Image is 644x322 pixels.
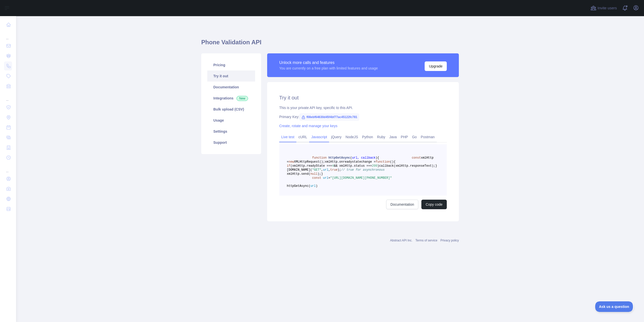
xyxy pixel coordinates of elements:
[376,160,390,164] span: function
[595,301,634,312] iframe: Toggle Customer Support
[287,172,310,176] span: xmlHttp.send(
[372,164,377,168] span: 200
[597,5,617,11] span: Invite users
[410,133,419,141] a: Go
[296,133,309,141] a: cURL
[329,176,330,180] span: =
[415,239,437,242] a: Terms of service
[207,126,255,137] a: Settings
[289,160,294,164] span: new
[207,137,255,148] a: Support
[321,172,323,176] span: }
[279,66,378,71] div: You are currently on a free plan with limited features and usage
[440,239,459,242] a: Privacy policy
[323,176,329,180] span: url
[338,168,341,172] span: );
[332,164,334,168] span: 4
[394,160,395,164] span: {
[387,133,399,141] a: Java
[207,59,255,70] a: Pricing
[350,156,352,160] span: (
[390,239,413,242] a: Abstract API Inc.
[435,164,437,168] span: }
[352,156,376,160] span: url, callback
[279,133,296,141] a: Live test
[310,184,316,188] span: url
[287,168,312,172] span: [DOMAIN_NAME](
[310,172,318,176] span: null
[236,96,248,101] span: New
[421,200,447,209] button: Copy code
[279,114,447,119] div: Primary Key:
[589,4,618,12] button: Invite users
[309,133,329,141] a: Javascript
[299,113,359,121] span: f08ebf64630d45f4bf77ac45122fc781
[4,163,12,173] div: ...
[294,160,325,164] span: XMLHttpRequest();
[279,105,447,110] div: This is your private API key, specific to this API.
[375,133,387,141] a: Ruby
[377,164,379,168] span: )
[330,176,392,180] span: "[URL][DOMAIN_NAME][PHONE_NUMBER]"
[330,168,338,172] span: true
[419,133,437,141] a: Postman
[316,184,317,188] span: )
[376,156,377,160] span: )
[207,70,255,82] a: Try it out
[323,168,329,172] span: url
[321,168,323,172] span: ,
[207,104,255,115] a: Bulk upload (CSV)
[343,133,360,141] a: NodeJS
[390,160,392,164] span: (
[360,133,375,141] a: Python
[377,156,379,160] span: {
[312,156,327,160] span: function
[207,93,255,104] a: Integrations New
[4,30,12,40] div: ...
[379,164,435,168] span: callback(xmlHttp.responseText);
[207,82,255,93] a: Documentation
[4,92,12,102] div: ...
[201,38,459,50] h1: Phone Validation API
[279,124,337,128] a: Create, rotate and manage your keys
[312,176,321,180] span: const
[329,133,343,141] a: jQuery
[399,133,410,141] a: PHP
[412,156,421,160] span: const
[279,94,447,101] h2: Try it out
[312,168,321,172] span: "GET"
[329,156,350,160] span: httpGetAsync
[325,160,376,164] span: xmlHttp.onreadystatechange =
[287,164,290,168] span: if
[290,164,332,168] span: (xmlHttp.readyState ===
[334,164,372,168] span: && xmlHttp.status ===
[341,168,385,172] span: // true for asynchronous
[425,61,447,71] button: Upgrade
[287,184,310,188] span: httpGetAsync(
[392,160,394,164] span: )
[329,168,330,172] span: ,
[207,115,255,126] a: Usage
[317,172,321,176] span: );
[386,200,418,209] a: Documentation
[279,60,378,66] div: Unlock more calls and features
